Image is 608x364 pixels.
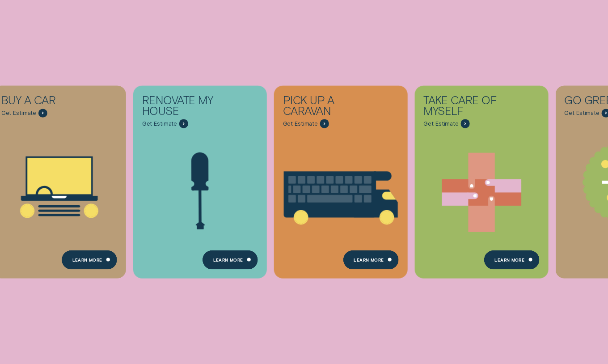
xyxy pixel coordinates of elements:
span: Get Estimate [142,120,177,127]
a: Take care of myself - Learn more [415,86,549,273]
div: Take care of myself [423,95,509,119]
a: Learn more [484,250,540,269]
div: Renovate My House [142,95,228,119]
a: Renovate My House - Learn more [133,86,267,273]
div: Pick up a caravan [283,95,368,119]
a: Learn more [203,250,258,269]
div: Buy a car [1,95,87,109]
a: Learn More [62,250,117,269]
span: Get Estimate [283,120,318,127]
span: Get Estimate [1,110,36,117]
span: Get Estimate [564,110,599,117]
a: Pick up a caravan - Learn more [274,86,408,273]
a: Learn More [343,250,399,269]
span: Get Estimate [423,120,458,127]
